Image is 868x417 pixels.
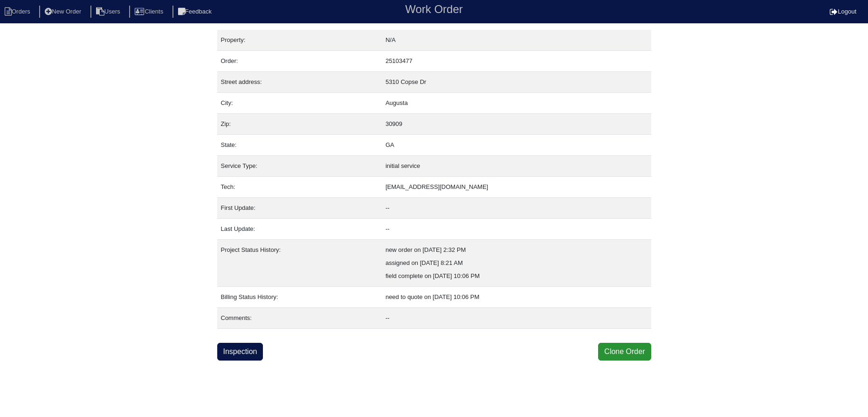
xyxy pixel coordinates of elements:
td: 30909 [382,114,651,135]
td: 5310 Copse Dr [382,72,651,93]
a: Clients [129,8,171,15]
li: Feedback [172,6,219,18]
a: Logout [830,8,856,15]
td: Comments: [217,308,382,329]
div: need to quote on [DATE] 10:06 PM [386,291,648,304]
td: Property: [217,30,382,51]
div: field complete on [DATE] 10:06 PM [386,270,648,283]
td: -- [382,198,651,219]
td: GA [382,135,651,156]
td: -- [382,308,651,329]
td: Last Update: [217,219,382,240]
button: Clone Order [598,343,651,361]
a: New Order [39,8,89,15]
td: First Update: [217,198,382,219]
td: State: [217,135,382,156]
td: Zip: [217,114,382,135]
td: Billing Status History: [217,287,382,308]
a: Inspection [217,343,263,361]
td: Augusta [382,93,651,114]
div: assigned on [DATE] 8:21 AM [386,257,648,270]
td: [EMAIL_ADDRESS][DOMAIN_NAME] [382,177,651,198]
td: 25103477 [382,51,651,72]
a: Users [90,8,128,15]
li: Clients [129,6,171,18]
td: -- [382,219,651,240]
td: Project Status History: [217,240,382,287]
li: New Order [39,6,89,18]
td: N/A [382,30,651,51]
td: Service Type: [217,156,382,177]
td: initial service [382,156,651,177]
td: Street address: [217,72,382,93]
li: Users [90,6,128,18]
td: Tech: [217,177,382,198]
td: Order: [217,51,382,72]
td: City: [217,93,382,114]
div: new order on [DATE] 2:32 PM [386,243,648,257]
